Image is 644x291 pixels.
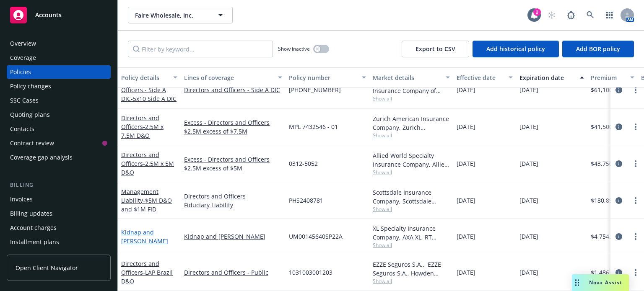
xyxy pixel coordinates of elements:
[289,196,323,205] span: PHS2408781
[289,232,343,241] span: UM00145640SP22A
[519,232,538,241] span: [DATE]
[373,242,450,249] span: Show all
[7,80,111,93] a: Policy changes
[601,7,618,23] a: Switch app
[614,268,624,278] a: circleInformation
[373,73,441,82] div: Market details
[184,201,282,209] a: Fiduciary Liability
[373,260,450,278] div: EZZE Seguros S.A.., EZZE Seguros S.A., Howden Broking Group
[135,11,208,20] span: Faire Wholesale, Inc.
[7,51,111,64] a: Coverage
[7,3,111,27] a: Accounts
[591,159,621,168] span: $43,750.00
[457,268,475,277] span: [DATE]
[631,85,641,95] a: more
[10,235,59,249] div: Installment plans
[7,122,111,136] a: Contacts
[519,73,575,82] div: Expiration date
[453,67,516,88] button: Effective date
[286,67,369,88] button: Policy number
[278,45,310,52] span: Show inactive
[614,85,624,95] a: circleInformation
[572,274,582,291] div: Drag to move
[121,77,177,103] a: Directors and Officers - Side A DIC
[591,73,625,82] div: Premium
[457,159,475,168] span: [DATE]
[582,7,599,23] a: Search
[7,37,111,50] a: Overview
[614,159,624,169] a: circleInformation
[121,268,173,285] span: - LAP Brazil D&O
[572,274,629,291] button: Nova Assist
[589,279,622,286] span: Nova Assist
[10,122,34,136] div: Contacts
[631,232,641,242] a: more
[121,188,172,213] a: Management Liability
[16,263,78,272] span: Open Client Navigator
[184,232,282,241] a: Kidnap and [PERSON_NAME]
[121,114,164,139] a: Directors and Officers
[576,45,620,53] span: Add BOR policy
[7,65,111,79] a: Policies
[373,95,450,102] span: Show all
[614,232,624,242] a: circleInformation
[519,85,538,94] span: [DATE]
[7,108,111,121] a: Quoting plans
[516,67,587,88] button: Expiration date
[7,136,111,150] a: Contract review
[184,85,282,94] a: Directors and Officers - Side A DIC
[128,7,233,23] button: Faire Wholesale, Inc.
[121,260,173,285] a: Directors and Officers
[184,268,282,277] a: Directors and Officers - Public
[631,196,641,206] a: more
[184,118,282,136] a: Excess - Directors and Officers $2.5M excess of $7.5M
[184,192,282,201] a: Directors and Officers
[533,8,541,16] div: 2
[7,181,111,189] div: Billing
[289,73,357,82] div: Policy number
[519,122,538,131] span: [DATE]
[7,221,111,234] a: Account charges
[121,196,172,213] span: - $5M D&O and $1M FID
[7,151,111,164] a: Coverage gap analysis
[614,196,624,206] a: circleInformation
[631,122,641,132] a: more
[10,80,51,93] div: Policy changes
[128,41,273,57] input: Filter by keyword...
[614,122,624,132] a: circleInformation
[591,268,618,277] span: $1,486.00
[563,7,579,23] a: Report a Bug
[121,151,174,176] a: Directors and Officers
[457,85,475,94] span: [DATE]
[289,159,318,168] span: 0312-5052
[10,151,73,164] div: Coverage gap analysis
[10,51,36,64] div: Coverage
[373,206,450,213] span: Show all
[373,132,450,139] span: Show all
[457,122,475,131] span: [DATE]
[519,196,538,205] span: [DATE]
[519,268,538,277] span: [DATE]
[457,232,475,241] span: [DATE]
[7,193,111,206] a: Invoices
[10,193,33,206] div: Invoices
[7,94,111,107] a: SSC Cases
[373,151,450,169] div: Allied World Specialty Insurance Company, Allied World Assurance Company (AWAC), RT Specialty Ins...
[10,108,50,121] div: Quoting plans
[543,7,560,23] a: Start snowing
[591,196,624,205] span: $180,892.00
[10,94,39,107] div: SSC Cases
[473,41,559,57] button: Add historical policy
[486,45,545,53] span: Add historical policy
[457,73,504,82] div: Effective date
[373,169,450,176] span: Show all
[519,159,538,168] span: [DATE]
[184,73,273,82] div: Lines of coverage
[402,41,469,57] button: Export to CSV
[562,41,634,57] button: Add BOR policy
[587,67,638,88] button: Premium
[35,12,62,18] span: Accounts
[7,235,111,249] a: Installment plans
[131,95,177,103] span: - 5x10 Side A DIC
[631,268,641,278] a: more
